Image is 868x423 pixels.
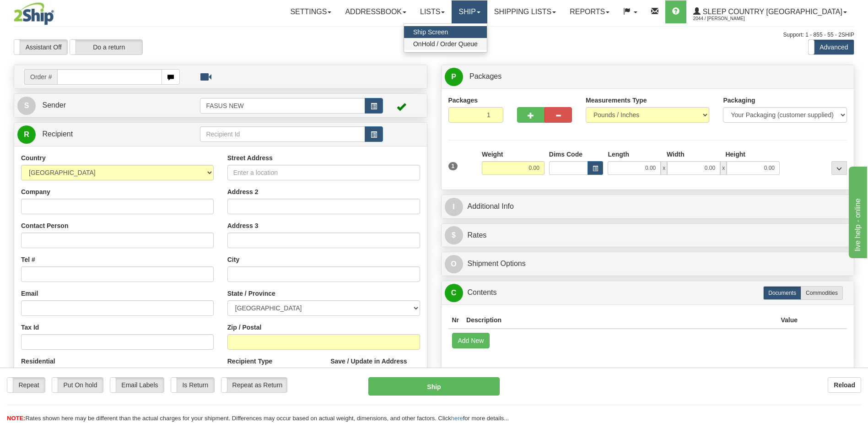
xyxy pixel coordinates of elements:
[445,284,463,302] span: C
[17,125,180,144] a: R Recipient
[200,98,365,114] input: Sender Id
[720,161,727,175] span: x
[777,312,801,329] th: Value
[14,40,67,54] label: Assistant Off
[763,286,801,300] label: Documents
[831,161,847,175] div: ...
[17,125,36,144] span: R
[227,255,239,264] label: City
[445,226,463,244] span: $
[14,31,854,39] div: Support: 1 - 855 - 55 - 2SHIP
[667,150,685,159] label: Width
[451,415,463,422] a: here
[21,357,55,366] label: Residential
[413,28,448,36] span: Ship Screen
[21,289,38,298] label: Email
[661,161,667,175] span: x
[608,150,629,159] label: Length
[487,0,563,23] a: Shipping lists
[227,221,259,230] label: Address 3
[21,187,50,196] label: Company
[7,5,85,16] div: live help - online
[445,67,851,86] a: P Packages
[463,312,777,329] th: Description
[171,378,214,392] label: Is Return
[482,150,503,159] label: Weight
[701,8,842,16] span: Sleep Country [GEOGRAPHIC_DATA]
[445,255,463,273] span: O
[17,96,200,115] a: S Sender
[549,150,582,159] label: Dims Code
[448,96,478,105] label: Packages
[7,378,45,392] label: Repeat
[445,226,851,245] a: $Rates
[17,97,36,115] span: S
[338,0,413,23] a: Addressbook
[847,165,867,258] iframe: chat widget
[448,162,458,170] span: 1
[686,0,854,23] a: Sleep Country [GEOGRAPHIC_DATA] 2044 / [PERSON_NAME]
[563,0,616,23] a: Reports
[221,378,287,392] label: Repeat as Return
[445,283,851,302] a: CContents
[452,333,490,348] button: Add New
[404,26,487,38] a: Ship Screen
[70,40,142,54] label: Do a return
[200,126,365,142] input: Recipient Id
[52,378,103,392] label: Put On hold
[227,153,273,163] label: Street Address
[110,378,164,392] label: Email Labels
[445,197,851,216] a: IAdditional Info
[445,198,463,216] span: I
[452,0,487,23] a: Ship
[801,286,843,300] label: Commodities
[445,68,463,86] span: P
[21,221,68,230] label: Contact Person
[24,69,57,85] span: Order #
[586,96,647,105] label: Measurements Type
[693,14,762,23] span: 2044 / [PERSON_NAME]
[21,255,35,264] label: Tel #
[723,96,755,105] label: Packaging
[227,187,259,196] label: Address 2
[445,255,851,273] a: OShipment Options
[227,357,273,366] label: Recipient Type
[368,377,499,396] button: Ship
[404,38,487,50] a: OnHold / Order Queue
[227,323,262,332] label: Zip / Postal
[42,101,66,109] span: Sender
[809,40,854,54] label: Advanced
[227,165,420,180] input: Enter a location
[725,150,745,159] label: Height
[21,323,39,332] label: Tax Id
[413,40,478,48] span: OnHold / Order Queue
[21,153,46,163] label: Country
[330,357,420,375] label: Save / Update in Address Book
[42,130,73,138] span: Recipient
[828,377,861,393] button: Reload
[7,415,25,422] span: NOTE:
[469,72,501,80] span: Packages
[448,312,463,329] th: Nr
[283,0,338,23] a: Settings
[14,2,54,25] img: logo2044.jpg
[227,289,275,298] label: State / Province
[834,381,855,389] b: Reload
[413,0,452,23] a: Lists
